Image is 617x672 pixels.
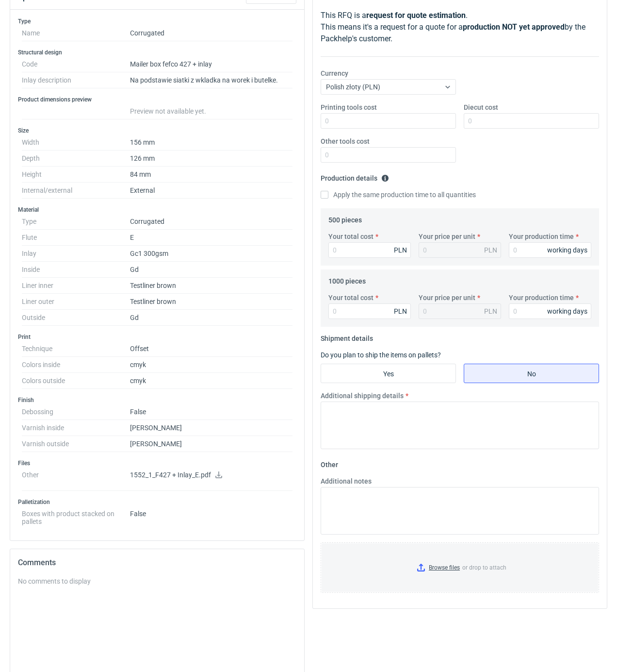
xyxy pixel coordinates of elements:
div: PLN [394,306,407,316]
dt: Outside [22,310,130,326]
dt: Colors outside [22,373,130,389]
dd: E [130,230,292,246]
input: 0 [321,147,456,163]
h3: Product dimensions preview [18,96,296,103]
dd: Na podstawie siatki z wkladka na worek i butelke. [130,72,292,88]
label: Your total cost [328,232,373,241]
dd: cmyk [130,373,292,389]
strong: request for quote estimation [366,11,466,20]
input: 0 [509,303,591,319]
dt: Varnish outside [22,436,130,452]
dt: Colors inside [22,357,130,373]
span: Polish złoty (PLN) [326,83,380,91]
input: 0 [328,303,411,319]
label: Your total cost [328,293,373,302]
dt: Debossing [22,404,130,420]
span: Preview not available yet. [130,107,206,115]
dt: Internal/external [22,183,130,199]
legend: Other [321,457,338,469]
dd: False [130,404,292,420]
dd: False [130,506,292,525]
h2: Comments [18,557,296,569]
input: 0 [464,113,599,129]
dd: Testliner brown [130,294,292,310]
h3: Type [18,17,296,25]
div: PLN [484,306,497,316]
dd: [PERSON_NAME] [130,420,292,436]
input: 0 [328,242,411,258]
dt: Height [22,167,130,183]
label: Your production time [509,293,574,302]
dd: 156 mm [130,134,292,151]
dd: Testliner brown [130,278,292,294]
label: Your production time [509,232,574,241]
label: Additional shipping details [321,391,404,401]
legend: Shipment details [321,331,373,342]
label: Your price per unit [419,293,475,302]
label: Your price per unit [419,232,475,241]
dd: Gc1 300gsm [130,246,292,262]
div: No comments to display [18,576,296,586]
dt: Width [22,134,130,151]
dt: Type [22,214,130,230]
label: Apply the same production time to all quantities [321,190,476,200]
p: 1552_1_F427 + Inlay_E.pdf [130,471,292,480]
label: Currency [321,68,348,78]
label: Diecut cost [464,102,498,112]
dd: Corrugated [130,214,292,230]
label: Printing tools cost [321,102,377,112]
label: Additional notes [321,476,372,486]
h3: Material [18,206,296,214]
h3: Finish [18,396,296,404]
dd: Gd [130,310,292,326]
dt: Inside [22,262,130,278]
input: 0 [321,113,456,129]
label: Other tools cost [321,136,370,146]
dd: External [130,183,292,199]
dt: Flute [22,230,130,246]
label: No [464,364,599,383]
dt: Inlay description [22,72,130,88]
dd: cmyk [130,357,292,373]
div: PLN [394,245,407,255]
label: Do you plan to ship the items on pallets? [321,351,441,359]
dd: Offset [130,341,292,357]
dt: Name [22,25,130,41]
p: This RFQ is a . This means it's a request for a quote for a by the Packhelp's customer. [321,10,599,45]
dt: Liner inner [22,278,130,294]
dt: Other [22,467,130,491]
h3: Size [18,127,296,134]
div: working days [547,245,587,255]
strong: production NOT yet approved [463,22,565,32]
h3: Palletization [18,498,296,506]
dt: Inlay [22,246,130,262]
h3: Print [18,333,296,341]
h3: Files [18,459,296,467]
legend: 1000 pieces [328,273,366,285]
dd: Gd [130,262,292,278]
dt: Liner outer [22,294,130,310]
label: Yes [321,364,456,383]
label: or drop to attach [321,543,599,592]
dt: Depth [22,151,130,167]
div: working days [547,306,587,316]
dd: 84 mm [130,167,292,183]
dt: Code [22,56,130,72]
input: 0 [509,242,591,258]
dd: [PERSON_NAME] [130,436,292,452]
dt: Varnish inside [22,420,130,436]
dd: 126 mm [130,151,292,167]
dd: Corrugated [130,25,292,41]
legend: Production details [321,170,389,182]
h3: Structural design [18,49,296,56]
div: PLN [484,245,497,255]
dt: Technique [22,341,130,357]
legend: 500 pieces [328,212,362,224]
dd: Mailer box fefco 427 + inlay [130,56,292,72]
dt: Boxes with product stacked on pallets [22,506,130,525]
